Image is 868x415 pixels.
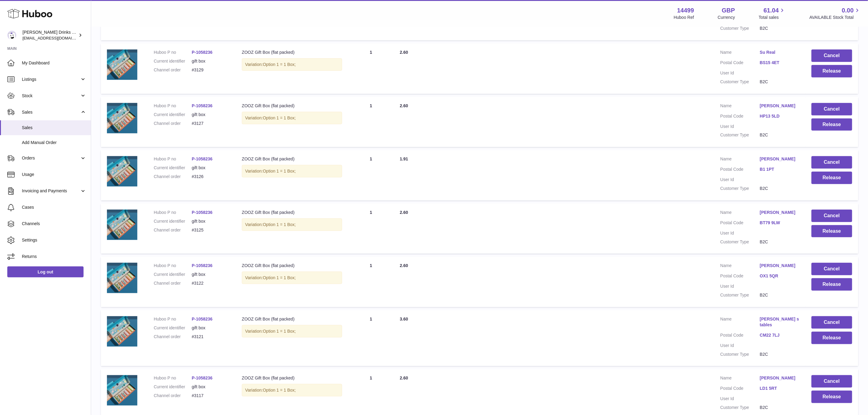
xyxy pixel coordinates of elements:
dt: Current identifier [154,165,192,171]
dt: Huboo P no [154,210,192,215]
button: Cancel [811,50,852,62]
dd: B2C [760,132,799,138]
span: [EMAIL_ADDRESS][DOMAIN_NAME] [22,36,89,40]
dt: Name [720,375,760,382]
div: Variation: [242,325,342,338]
td: 1 [348,97,394,147]
dt: User Id [720,124,760,129]
button: Release [811,278,852,291]
img: Stepan_Komar_remove_logo__make_variations_of_this_image__keep_it_the_same_1968e2f6-70ca-40dd-8bfa... [107,210,137,240]
dd: gift box [192,218,230,224]
span: 0.00 [842,6,854,15]
a: OX1 5QR [760,273,799,279]
dt: User Id [720,177,760,183]
dd: #3126 [192,174,230,180]
span: Listings [22,77,80,82]
dt: Channel order [154,174,192,180]
dd: #3121 [192,334,230,340]
div: ZOOZ Gift Box (flat packed) [242,103,342,109]
dt: Huboo P no [154,263,192,269]
a: [PERSON_NAME] stables [760,316,799,328]
span: Option 1 = 1 Box; [263,275,296,280]
td: 1 [348,310,394,366]
dt: Name [720,263,760,270]
div: ZOOZ Gift Box (flat packed) [242,156,342,162]
dt: Postal Code [720,332,760,340]
a: [PERSON_NAME] [760,263,799,269]
span: Option 1 = 1 Box; [263,115,296,120]
span: Sales [22,125,86,131]
a: BT79 9LW [760,220,799,226]
div: ZOOZ Gift Box (flat packed) [242,50,342,55]
a: P-1058236 [192,103,213,108]
span: Option 1 = 1 Box; [263,169,296,173]
dd: #3122 [192,280,230,286]
div: Variation: [242,58,342,71]
dt: User Id [720,343,760,348]
button: Cancel [811,375,852,388]
div: Variation: [242,272,342,284]
a: P-1058236 [192,376,213,380]
img: Stepan_Komar_remove_logo__make_variations_of_this_image__keep_it_the_same_1968e2f6-70ca-40dd-8bfa... [107,263,137,293]
span: 2.60 [400,210,408,215]
dt: Channel order [154,67,192,73]
button: Release [811,225,852,238]
span: 3.60 [400,317,408,321]
div: ZOOZ Gift Box (flat packed) [242,263,342,269]
span: Total sales [759,15,786,20]
dt: Current identifier [154,384,192,390]
span: 61.04 [763,6,779,15]
a: 61.04 Total sales [759,6,786,20]
span: Settings [22,237,86,243]
dt: Current identifier [154,58,192,64]
dt: Huboo P no [154,103,192,109]
span: 2.60 [400,50,408,55]
div: Variation: [242,218,342,231]
dd: B2C [760,352,799,357]
dt: Name [720,316,760,329]
span: Usage [22,172,86,177]
span: 2.60 [400,263,408,268]
span: Returns [22,254,86,259]
dd: gift box [192,384,230,390]
dd: gift box [192,165,230,171]
dd: gift box [192,58,230,64]
dd: #3127 [192,121,230,126]
img: Stepan_Komar_remove_logo__make_variations_of_this_image__keep_it_the_same_1968e2f6-70ca-40dd-8bfa... [107,375,137,406]
dt: Current identifier [154,218,192,224]
dd: B2C [760,292,799,298]
span: Option 1 = 1 Box; [263,388,296,393]
span: My Dashboard [22,60,86,66]
a: HP13 5LD [760,113,799,119]
a: CM22 7LJ [760,332,799,338]
button: Release [811,172,852,184]
a: BS15 4ET [760,60,799,66]
a: [PERSON_NAME] [760,156,799,162]
img: internalAdmin-14499@internal.huboo.com [7,31,16,40]
dt: Customer Type [720,186,760,191]
dt: Name [720,210,760,217]
a: [PERSON_NAME] [760,103,799,109]
strong: 14499 [677,6,694,15]
button: Cancel [811,103,852,115]
div: ZOOZ Gift Box (flat packed) [242,375,342,381]
button: Cancel [811,316,852,329]
dd: B2C [760,26,799,31]
td: 1 [348,257,394,307]
dt: Customer Type [720,352,760,357]
span: Add Manual Order [22,140,86,146]
span: Option 1 = 1 Box; [263,329,296,334]
dd: gift box [192,272,230,277]
div: ZOOZ Gift Box (flat packed) [242,210,342,215]
dt: Postal Code [720,386,760,393]
div: Variation: [242,112,342,124]
dt: Huboo P no [154,375,192,381]
button: Release [811,391,852,403]
td: 1 [348,204,394,254]
dt: Postal Code [720,113,760,121]
a: Su Real [760,50,799,55]
dt: Channel order [154,393,192,399]
img: Stepan_Komar_remove_logo__make_variations_of_this_image__keep_it_the_same_1968e2f6-70ca-40dd-8bfa... [107,156,137,187]
dt: User Id [720,70,760,76]
a: Log out [7,266,84,277]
